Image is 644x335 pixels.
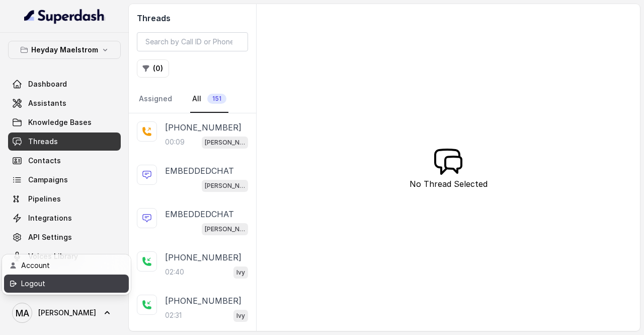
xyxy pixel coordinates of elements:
text: MA [16,308,29,318]
a: [PERSON_NAME] [8,299,121,327]
span: [PERSON_NAME] [38,308,96,318]
div: [PERSON_NAME] [2,254,131,295]
div: Logout [21,278,107,290]
div: Account [21,259,107,272]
